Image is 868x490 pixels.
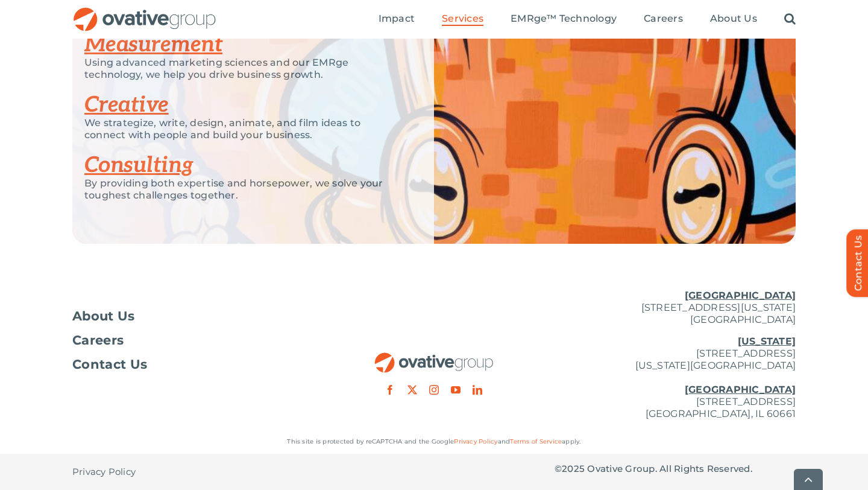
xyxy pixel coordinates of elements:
[555,290,796,326] p: [STREET_ADDRESS][US_STATE] [GEOGRAPHIC_DATA]
[72,454,313,490] nav: Footer - Privacy Policy
[555,336,796,420] p: [STREET_ADDRESS] [US_STATE][GEOGRAPHIC_DATA] [STREET_ADDRESS] [GEOGRAPHIC_DATA], IL 60661
[685,290,796,301] u: [GEOGRAPHIC_DATA]
[72,6,217,17] a: OG_Full_horizontal_RGB
[72,436,796,448] p: This site is protected by reCAPTCHA and the Google and apply.
[644,13,683,26] a: Careers
[738,336,796,347] u: [US_STATE]
[72,334,124,346] span: Careers
[72,466,136,478] span: Privacy Policy
[72,454,136,490] a: Privacy Policy
[379,13,415,25] span: Impact
[72,358,313,371] a: Contact Us
[510,437,562,445] a: Terms of Service
[451,385,461,395] a: youtube
[511,13,617,26] a: EMRge™ Technology
[429,385,439,395] a: instagram
[84,31,222,58] a: Measurement
[72,310,313,322] a: About Us
[511,13,617,25] span: EMRge™ Technology
[84,177,404,202] p: By providing both expertise and horsepower, we solve your toughest challenges together.
[442,13,483,25] span: Services
[644,13,683,25] span: Careers
[72,310,313,371] nav: Footer Menu
[385,385,395,395] a: facebook
[685,384,796,395] u: [GEOGRAPHIC_DATA]
[473,385,482,395] a: linkedin
[784,13,796,26] a: Search
[710,13,757,25] span: About Us
[407,385,417,395] a: twitter
[72,358,147,371] span: Contact Us
[562,463,585,474] span: 2025
[72,334,313,346] a: Careers
[379,13,415,26] a: Impact
[374,351,494,363] a: OG_Full_horizontal_RGB
[72,310,135,322] span: About Us
[84,152,193,179] a: Consulting
[84,57,404,81] p: Using advanced marketing sciences and our EMRge technology, we help you drive business growth.
[442,13,483,26] a: Services
[710,13,757,26] a: About Us
[84,92,169,118] a: Creative
[454,437,497,445] a: Privacy Policy
[84,117,404,141] p: We strategize, write, design, animate, and film ideas to connect with people and build your busin...
[555,463,796,475] p: © Ovative Group. All Rights Reserved.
